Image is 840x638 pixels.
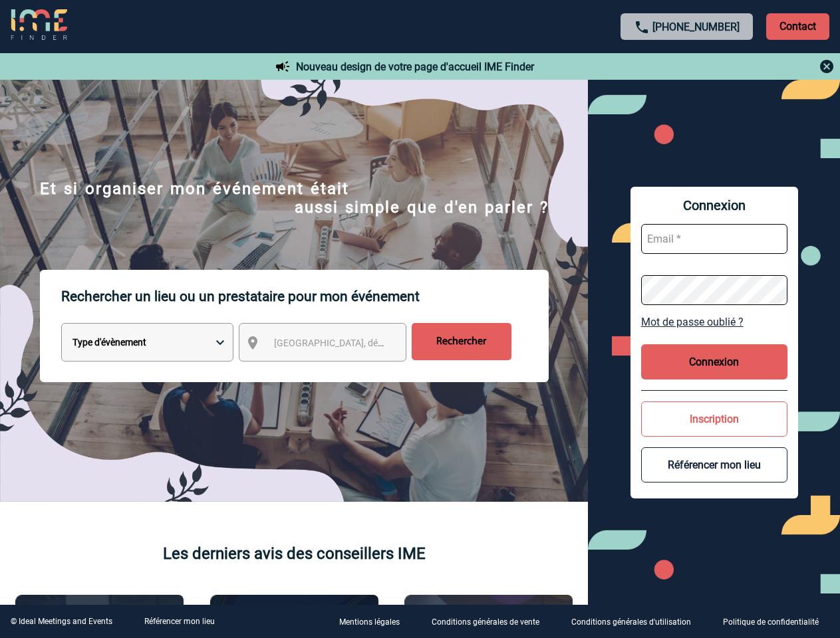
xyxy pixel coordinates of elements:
[412,323,511,360] input: Rechercher
[723,618,819,627] p: Politique de confidentialité
[766,13,829,40] p: Contact
[144,617,215,626] a: Référencer mon lieu
[561,615,712,628] a: Conditions générales d'utilisation
[432,618,539,627] p: Conditions générales de vente
[641,447,787,482] button: Référencer mon lieu
[339,618,400,627] p: Mentions légales
[641,401,787,437] button: Inscription
[641,316,787,328] a: Mot de passe oublié ?
[641,224,787,254] input: Email *
[329,615,421,628] a: Mentions légales
[571,618,691,627] p: Conditions générales d'utilisation
[634,19,650,35] img: call-24-px.png
[641,197,787,213] span: Connexion
[652,21,740,33] a: [PHONE_NUMBER]
[712,615,840,628] a: Politique de confidentialité
[274,338,459,348] span: [GEOGRAPHIC_DATA], département, région...
[421,615,561,628] a: Conditions générales de vente
[61,270,549,323] p: Rechercher un lieu ou un prestataire pour mon événement
[11,617,112,626] div: © Ideal Meetings and Events
[641,344,787,379] button: Connexion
